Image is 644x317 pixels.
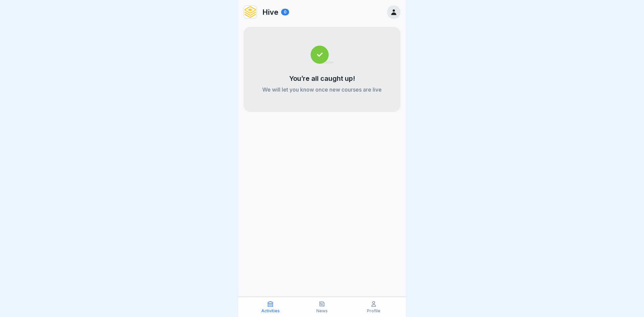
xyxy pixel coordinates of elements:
[281,9,289,15] div: 0
[367,309,380,313] p: Profile
[261,309,280,313] p: Activities
[316,309,328,313] p: News
[262,8,278,16] p: Hive
[289,74,355,83] p: You’re all caught up!
[311,46,334,64] img: completed.svg
[262,86,382,93] p: We will let you know once new courses are live
[244,6,257,18] img: lqzj4kuucpkhnephc2ru2o4z.png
